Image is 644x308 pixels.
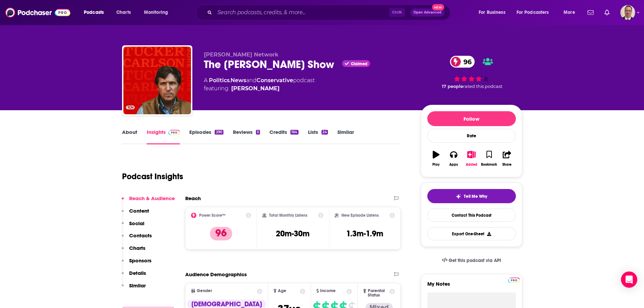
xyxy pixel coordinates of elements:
img: The Tucker Carlson Show [123,47,191,114]
h2: Reach [185,195,201,202]
span: Logged in as PercPodcast [620,5,635,20]
input: Search podcasts, credits, & more... [215,7,389,18]
h3: 20m-30m [276,229,310,239]
a: Charts [112,7,135,18]
span: Parental Status [368,289,388,298]
button: Content [122,208,149,220]
span: , [230,77,231,84]
div: 96 17 peoplerated this podcast [421,51,522,93]
button: Share [498,146,516,171]
div: Share [502,163,511,167]
a: Lists24 [308,129,328,144]
button: Play [427,146,445,171]
p: Sponsors [129,257,151,264]
span: For Podcasters [517,8,549,17]
button: Bookmark [480,146,498,171]
a: Similar [337,129,354,144]
h1: Podcast Insights [122,171,183,182]
button: Export One-Sheet [427,227,516,240]
span: Gender [197,289,212,293]
button: tell me why sparkleTell Me Why [427,189,516,203]
button: Similar [122,282,146,295]
img: Podchaser Pro [508,278,520,283]
div: Bookmark [481,163,497,167]
p: Charts [129,245,145,251]
p: Social [129,220,144,227]
div: [PERSON_NAME] [231,85,280,93]
span: Monitoring [144,8,168,17]
span: Age [278,289,286,293]
a: InsightsPodchaser Pro [147,129,180,144]
div: 5 [256,130,260,135]
span: Get this podcast via API [449,258,501,263]
p: Contacts [129,232,152,239]
span: 96 [457,56,475,68]
button: open menu [559,7,583,18]
a: Get this podcast via API [436,252,507,269]
span: Ctrl K [389,8,405,17]
img: User Profile [620,5,635,20]
button: Sponsors [122,257,151,270]
a: Contact This Podcast [427,209,516,222]
button: Reach & Audience [122,195,175,208]
a: Politics [209,77,230,84]
p: Details [129,270,146,276]
button: Social [122,220,144,233]
img: Podchaser - Follow, Share and Rate Podcasts [5,6,70,19]
a: Episodes290 [189,129,223,144]
h2: Audience Demographics [185,271,247,278]
p: 96 [210,227,232,240]
span: 17 people [442,84,463,89]
img: tell me why sparkle [456,194,461,199]
button: Show profile menu [620,5,635,20]
h2: Power Score™ [199,213,225,218]
span: rated this podcast [463,84,502,89]
button: Apps [445,146,462,171]
div: 290 [215,130,223,135]
div: Search podcasts, credits, & more... [202,5,457,20]
div: Apps [449,163,458,167]
span: and [246,77,257,84]
button: Open AdvancedNew [410,8,445,17]
span: Charts [116,8,131,17]
div: Rate [427,129,516,143]
button: Contacts [122,232,152,245]
p: Content [129,208,149,214]
a: Show notifications dropdown [602,7,612,18]
label: My Notes [427,281,516,292]
a: Credits164 [269,129,298,144]
a: About [122,129,137,144]
h2: Total Monthly Listens [269,213,307,218]
div: Added [466,163,477,167]
div: Open Intercom Messenger [621,271,637,288]
div: A podcast [204,76,315,93]
button: Follow [427,111,516,126]
button: Details [122,270,146,282]
span: For Business [479,8,505,17]
button: open menu [474,7,514,18]
h3: 1.3m-1.9m [346,229,383,239]
a: News [231,77,246,84]
span: More [564,8,575,17]
span: Tell Me Why [464,194,487,199]
div: Play [432,163,439,167]
a: Pro website [508,277,520,283]
span: Open Advanced [413,11,442,14]
span: Claimed [351,62,367,66]
a: Conservative [257,77,293,84]
span: Income [320,289,336,293]
a: 96 [450,56,475,68]
p: Reach & Audience [129,195,175,202]
span: featuring [204,85,315,93]
div: 164 [290,130,298,135]
a: Reviews5 [233,129,260,144]
button: Added [462,146,480,171]
button: open menu [139,7,177,18]
div: 24 [321,130,328,135]
h2: New Episode Listens [341,213,379,218]
button: open menu [79,7,113,18]
span: [PERSON_NAME] Network [204,51,279,58]
span: New [432,4,444,10]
